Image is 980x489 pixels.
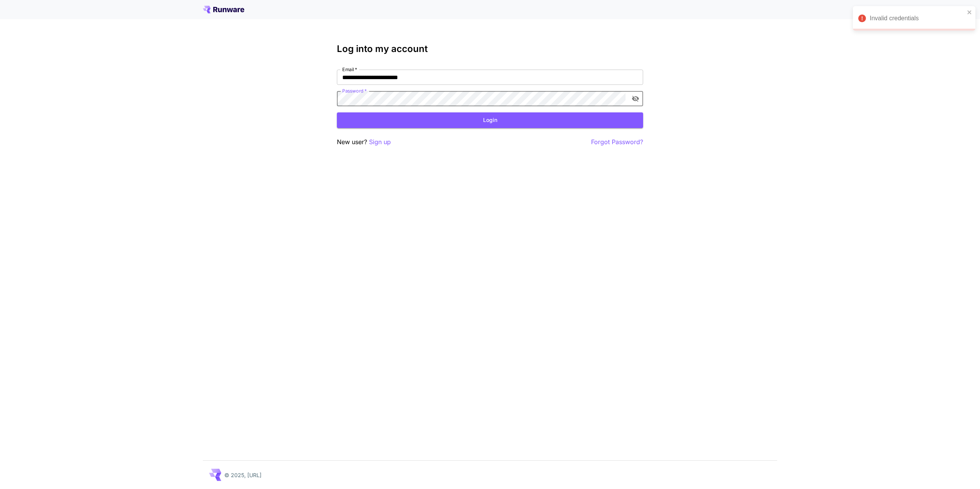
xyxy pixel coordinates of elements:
[870,14,965,23] div: Invalid credentials
[967,9,972,15] button: close
[629,92,642,106] button: toggle password visibility
[224,471,261,479] p: © 2025, [URL]
[337,112,643,128] button: Login
[337,44,643,54] h3: Log into my account
[591,137,643,147] button: Forgot Password?
[337,137,391,147] p: New user?
[342,88,367,94] label: Password
[342,66,357,73] label: Email
[369,137,391,147] button: Sign up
